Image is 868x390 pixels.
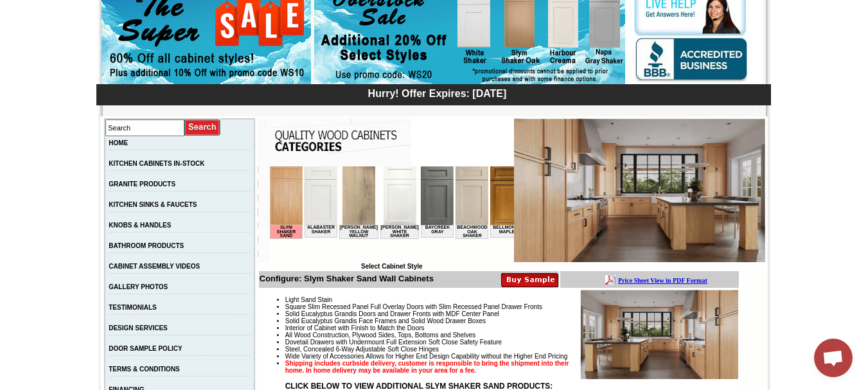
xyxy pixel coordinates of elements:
[361,263,423,270] b: Select Cabinet Style
[285,339,502,346] span: Dovetail Drawers with Undermount Full Extension Soft Close Safety Feature
[109,160,204,167] a: KITCHEN CABINETS IN-STOCK
[260,274,434,283] b: Configure: Slym Shaker Sand Wall Cabinets
[285,324,425,332] span: Interior of Cabinet with Finish to Match the Doors
[285,303,542,310] span: Square Slim Recessed Panel Full Overlay Doors with Slim Recessed Panel Drawer Fronts
[2,3,12,13] img: pdf.png
[109,201,197,208] a: KITCHEN SINKS & FAUCETS
[109,222,171,229] a: KNOBS & HANDLES
[814,339,853,377] div: Open chat
[514,118,766,262] img: Slym Shaker Sand
[580,290,738,379] img: Product Image
[109,242,184,249] a: BATHROOM PRODUCTS
[109,304,156,311] a: TESTIMONIALS
[109,366,180,373] a: TERMS & CONDITIONS
[15,2,104,13] a: Price Sheet View in PDF Format
[285,317,486,324] span: Solid Eucalyptus Grandis Face Frames and Solid Wood Drawer Boxes
[109,263,200,270] a: CABINET ASSEMBLY VIDEOS
[109,345,182,352] a: DOOR SAMPLE POLICY
[109,139,128,146] a: HOME
[103,86,771,100] div: Hurry! Offer Expires: [DATE]
[285,360,569,374] strong: Shipping includes curbside delivery, customer is responsible to bring the shipment into their hom...
[184,119,221,136] input: Submit
[285,296,332,303] span: Light Sand Stain
[109,181,175,188] a: GRANITE PRODUCTS
[285,353,567,360] span: Wide Variety of Accessories Allows for Higher End Design Capability without the Higher End Pricing
[285,310,499,317] span: Solid Eucalyptus Grandis Doors and Drawer Fronts with MDF Center Panel
[109,283,168,290] a: GALLERY PHOTOS
[220,58,253,71] td: Bellmonte Maple
[109,324,168,332] a: DESIGN SERVICES
[270,166,514,263] iframe: Browser incompatible
[285,332,475,339] span: All Wood Construction, Plywood Sides, Tops, Bottoms and Shelves
[15,5,104,12] b: Price Sheet View in PDF Format
[285,346,439,353] span: Steel, Concealed 6-Way Adjustable Soft Close Hinges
